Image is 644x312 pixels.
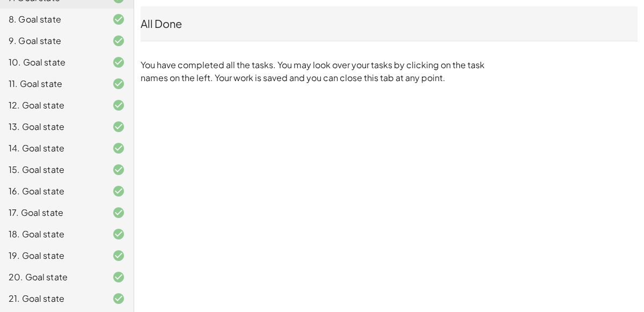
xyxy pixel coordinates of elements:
[9,13,95,26] div: 8. Goal state
[112,292,125,305] i: Task finished and correct.
[141,16,638,31] div: All Done
[9,56,95,69] div: 10. Goal state
[112,142,125,155] i: Task finished and correct.
[9,142,95,155] div: 14. Goal state
[9,271,95,284] div: 20. Goal state
[9,99,95,112] div: 12. Goal state
[112,185,125,198] i: Task finished and correct.
[112,13,125,26] i: Task finished and correct.
[9,120,95,133] div: 13. Goal state
[9,77,95,90] div: 11. Goal state
[9,34,95,47] div: 9. Goal state
[112,77,125,90] i: Task finished and correct.
[9,292,95,305] div: 21. Goal state
[9,228,95,241] div: 18. Goal state
[141,59,489,84] p: You have completed all the tasks. You may look over your tasks by clicking on the task names on t...
[112,228,125,241] i: Task finished and correct.
[112,56,125,69] i: Task finished and correct.
[9,163,95,176] div: 15. Goal state
[9,185,95,198] div: 16. Goal state
[112,271,125,284] i: Task finished and correct.
[112,99,125,112] i: Task finished and correct.
[9,206,95,219] div: 17. Goal state
[112,206,125,219] i: Task finished and correct.
[112,249,125,262] i: Task finished and correct.
[9,249,95,262] div: 19. Goal state
[112,163,125,176] i: Task finished and correct.
[112,34,125,47] i: Task finished and correct.
[112,120,125,133] i: Task finished and correct.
